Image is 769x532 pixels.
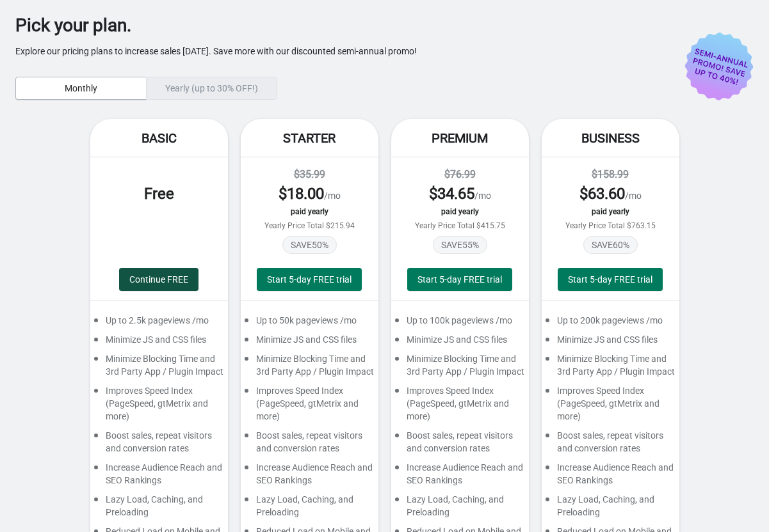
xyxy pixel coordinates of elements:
[241,314,378,333] div: Up to 50k pageviews /mo
[404,221,516,230] div: Yearly Price Total $415.75
[391,314,529,333] div: Up to 100k pageviews /mo
[241,352,378,384] div: Minimize Blocking Time and 3rd Party App / Plugin Impact
[554,184,667,204] div: /mo
[404,167,516,182] div: $76.99
[241,493,378,525] div: Lazy Load, Caching, and Preloading
[542,314,679,333] div: Up to 200k pageviews /mo
[391,119,529,157] div: Premium
[282,236,337,254] span: SAVE 50 %
[417,274,502,285] span: Start 5-day FREE trial
[391,352,529,384] div: Minimize Blocking Time and 3rd Party App / Plugin Impact
[404,184,516,204] div: /mo
[90,493,228,525] div: Lazy Load, Caching, and Preloading
[568,274,652,285] span: Start 5-day FREE trial
[257,268,362,291] button: Start 5-day FREE trial
[241,333,378,352] div: Minimize JS and CSS files
[583,236,638,254] span: SAVE 60 %
[90,333,228,352] div: Minimize JS and CSS files
[241,119,378,157] div: Starter
[404,207,516,216] div: paid yearly
[429,185,474,203] span: $ 34.65
[254,184,366,204] div: /mo
[391,461,529,493] div: Increase Audience Reach and SEO Rankings
[542,461,679,493] div: Increase Audience Reach and SEO Rankings
[391,384,529,429] div: Improves Speed Index (PageSpeed, gtMetrix and more)
[254,221,366,230] div: Yearly Price Total $215.94
[542,119,679,157] div: Business
[90,314,228,333] div: Up to 2.5k pageviews /mo
[90,384,228,429] div: Improves Speed Index (PageSpeed, gtMetrix and more)
[90,352,228,384] div: Minimize Blocking Time and 3rd Party App / Plugin Impact
[558,268,663,291] button: Start 5-day FREE trial
[119,268,198,291] button: Continue FREE
[90,119,228,157] div: Basic
[129,274,188,285] span: Continue FREE
[254,207,366,216] div: paid yearly
[542,384,679,429] div: Improves Speed Index (PageSpeed, gtMetrix and more)
[65,83,97,93] span: Monthly
[684,32,754,101] img: price-promo-badge-d5c1d69d.svg
[241,461,378,493] div: Increase Audience Reach and SEO Rankings
[433,236,487,254] span: SAVE 55 %
[554,167,667,182] div: $158.99
[542,352,679,384] div: Minimize Blocking Time and 3rd Party App / Plugin Impact
[554,207,667,216] div: paid yearly
[90,429,228,461] div: Boost sales, repeat visitors and conversion rates
[391,429,529,461] div: Boost sales, repeat visitors and conversion rates
[15,45,715,58] p: Explore our pricing plans to increase sales [DATE]. Save more with our discounted semi-annual promo!
[579,185,625,203] span: $ 63.60
[15,19,715,32] div: Pick your plan.
[15,77,147,100] button: Monthly
[241,429,378,461] div: Boost sales, repeat visitors and conversion rates
[90,461,228,493] div: Increase Audience Reach and SEO Rankings
[542,493,679,525] div: Lazy Load, Caching, and Preloading
[407,268,512,291] button: Start 5-day FREE trial
[267,274,352,285] span: Start 5-day FREE trial
[241,384,378,429] div: Improves Speed Index (PageSpeed, gtMetrix and more)
[144,185,174,203] span: Free
[279,185,324,203] span: $ 18.00
[542,333,679,352] div: Minimize JS and CSS files
[254,167,366,182] div: $35.99
[391,333,529,352] div: Minimize JS and CSS files
[554,221,667,230] div: Yearly Price Total $763.15
[391,493,529,525] div: Lazy Load, Caching, and Preloading
[542,429,679,461] div: Boost sales, repeat visitors and conversion rates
